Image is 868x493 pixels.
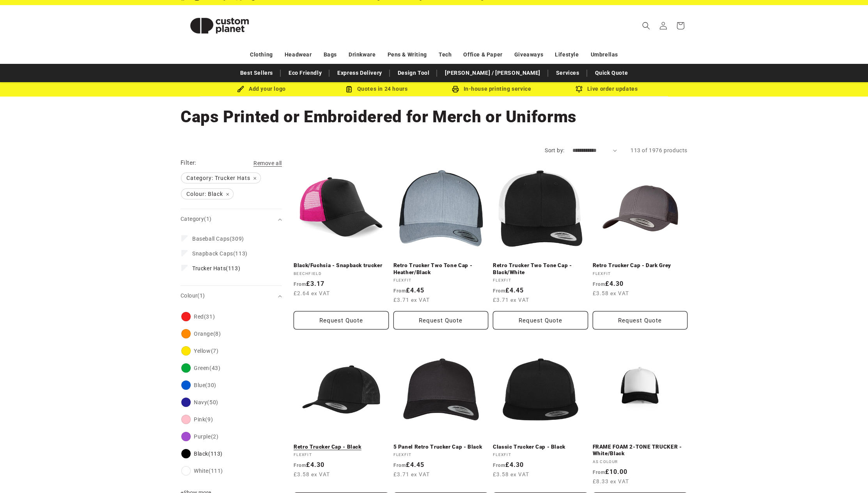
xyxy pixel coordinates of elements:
[394,66,434,80] a: Design Tool
[829,456,868,493] iframe: Chat Widget
[181,173,261,183] a: Category: Trucker Hats
[393,444,489,451] a: 5 Panel Retro Trucker Cap - Black
[349,48,376,62] a: Drinkware
[181,292,205,299] span: Colour
[393,262,489,276] a: Retro Trucker Two Tone Cap - Heather/Black
[576,86,583,93] img: Order updates
[192,236,230,242] span: Baseball Caps
[388,48,427,62] a: Pens & Writing
[439,48,452,62] a: Tech
[593,311,688,329] button: Request Quote
[181,106,687,127] h1: Caps Printed or Embroidered for Merch or Uniforms
[181,173,260,183] span: Category: Trucker Hats
[181,216,211,222] span: Category
[555,48,579,62] a: Lifestyle
[285,48,312,62] a: Headwear
[631,147,687,153] span: 113 of 1976 products
[593,444,688,457] a: FRAME FOAM 2-TONE TRUCKER - White/Black
[294,262,389,269] a: Black/Fuchsia - Snapback trucker
[333,66,386,80] a: Express Delivery
[192,265,240,272] span: (113)
[393,311,489,329] : Request Quote
[181,189,233,199] span: Colour: Black
[493,311,588,329] : Request Quote
[204,216,211,222] span: (1)
[294,444,389,451] a: Retro Trucker Cap - Black
[638,17,655,34] summary: Search
[591,66,632,80] a: Quick Quote
[441,66,544,80] a: [PERSON_NAME] / [PERSON_NAME]
[253,158,282,168] a: Remove all
[545,147,564,153] label: Sort by:
[552,66,583,80] a: Services
[197,292,205,299] span: (1)
[452,86,459,93] img: In-house printing
[192,265,226,271] span: Trucker Hats
[285,66,326,80] a: Eco Friendly
[591,48,618,62] a: Umbrellas
[514,48,543,62] a: Giveaways
[204,84,319,94] div: Add your logo
[192,250,233,257] span: Snapback Caps
[250,48,273,62] a: Clothing
[253,160,282,166] span: Remove all
[294,311,389,329] button: Request Quote
[181,8,259,43] img: Custom Planet
[593,262,688,269] a: Retro Trucker Cap - Dark Grey
[324,48,337,62] a: Bags
[236,66,277,80] a: Best Sellers
[192,250,248,257] span: (113)
[319,84,434,94] div: Quotes in 24 hours
[237,86,244,93] img: Brush Icon
[493,262,588,276] a: Retro Trucker Two Tone Cap - Black/White
[549,84,664,94] div: Live order updates
[178,5,262,46] a: Custom Planet
[181,189,234,199] a: Colour: Black
[192,235,244,242] span: (309)
[493,444,588,451] a: Classic Trucker Cap - Black
[181,158,197,167] h2: Filter:
[181,209,282,229] summary: Category (1 selected)
[434,84,549,94] div: In-house printing service
[463,48,502,62] a: Office & Paper
[345,86,353,93] img: Order Updates Icon
[181,286,282,306] summary: Colour (1 selected)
